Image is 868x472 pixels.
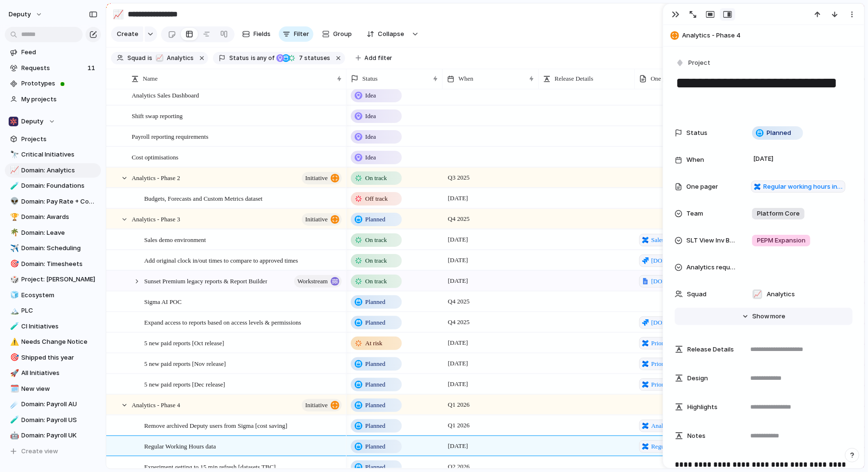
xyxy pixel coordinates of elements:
span: SLT View Inv Bucket [686,236,736,245]
a: Sales demo environment requirements [639,234,727,246]
span: Status [229,54,249,62]
span: workstream [298,275,328,288]
div: 🔭 [10,149,17,160]
a: Prioritised Analytics reports [639,378,724,391]
span: Idea [365,91,376,100]
div: 🧪 [10,414,17,425]
span: When [686,155,704,165]
button: 🎲 [9,275,18,284]
a: 🗓️New view [5,382,101,396]
span: Prioritised Analytics reports [651,359,721,369]
span: Status [362,74,378,84]
button: Add filter [350,51,398,65]
span: Create view [22,447,59,456]
span: [DATE] [446,234,471,245]
button: Analytics - Phase 4 [668,28,860,43]
div: 🧪 [10,181,17,192]
span: Planned [365,462,385,472]
a: Prioritised Analytics reports [639,337,724,350]
div: 🧪CI Initiatives [5,319,101,334]
span: Domain: Payroll US [22,415,98,425]
a: Feed [5,45,101,60]
div: 🎯 [10,352,17,363]
button: Fields [238,26,275,42]
button: ⚠️ [9,337,18,347]
button: 🧊 [9,290,18,300]
a: Prototypes [5,76,101,91]
div: 🎯 [10,258,17,269]
span: Planned [365,400,385,410]
span: Q3 2025 [446,172,472,183]
span: Expand access to reports based on access levels & permissions [144,316,301,327]
span: Planned [767,128,791,138]
a: Requests11 [5,61,101,75]
span: [DOMAIN_NAME][URL] [651,256,719,266]
span: Q4 2025 [446,296,472,307]
span: Idea [365,132,376,142]
span: Cost optimisations [132,151,178,162]
span: Analytics request type [686,263,736,272]
button: 🧪 [9,415,18,425]
span: Off track [365,194,388,204]
div: 🧪Domain: Foundations [5,179,101,193]
button: ✈️ [9,243,18,253]
span: Needs Change Notice [22,337,98,347]
button: Collapse [361,26,409,42]
div: 🧪Domain: Payroll US [5,413,101,427]
span: Add filter [365,54,393,62]
div: 🤖 [10,430,17,441]
span: Planned [365,215,385,224]
span: Name [143,74,158,84]
a: Regular working hours in Analytics [639,440,727,453]
a: 🏆Domain: Awards [5,210,101,224]
button: Group [317,26,357,42]
a: 🏔️PLC [5,303,101,318]
button: Filter [279,26,313,42]
span: Idea [365,153,376,162]
a: 🌴Domain: Leave [5,226,101,240]
button: workstream [294,275,342,288]
span: Project: [PERSON_NAME] [22,275,98,284]
span: Analytics Sales Dashboard [132,89,199,100]
span: [DATE] [751,153,776,165]
a: [DOMAIN_NAME][URL] [639,254,722,267]
span: any of [256,54,274,62]
a: 🤖Domain: Payroll UK [5,428,101,443]
button: 🎯 [9,259,18,269]
div: ☄️ [10,399,17,410]
span: Show [753,312,770,321]
button: isany of [249,53,276,63]
div: 📈 [113,8,124,21]
span: [DATE] [446,358,471,369]
div: 🧪 [10,321,17,332]
span: Regular working hours in Analytics [763,182,843,192]
span: On track [365,173,387,183]
span: Group [334,29,352,39]
div: 📈 [10,165,17,176]
span: [DATE] [446,337,471,349]
span: Ecosystem [22,290,98,300]
span: Planned [365,421,385,431]
span: Status [686,128,707,138]
span: One pager [686,182,718,192]
span: [DATE] [446,440,471,452]
button: initiative [302,399,342,411]
div: ⚠️Needs Change Notice [5,335,101,349]
button: deputy [4,7,48,22]
span: Planned [365,359,385,369]
span: Filter [294,29,310,39]
button: 📈Analytics [153,53,196,63]
span: Requests [22,63,85,73]
a: ☄️Domain: Payroll AU [5,397,101,411]
span: PLC [22,306,98,315]
span: Shift swap reporting [132,110,183,121]
span: Squad [127,54,146,62]
span: On track [365,256,387,266]
span: My projects [22,95,98,104]
span: PEPM Expansion [757,236,806,245]
button: 7 statuses [275,53,333,63]
a: My projects [5,92,101,107]
span: Feed [22,48,98,57]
